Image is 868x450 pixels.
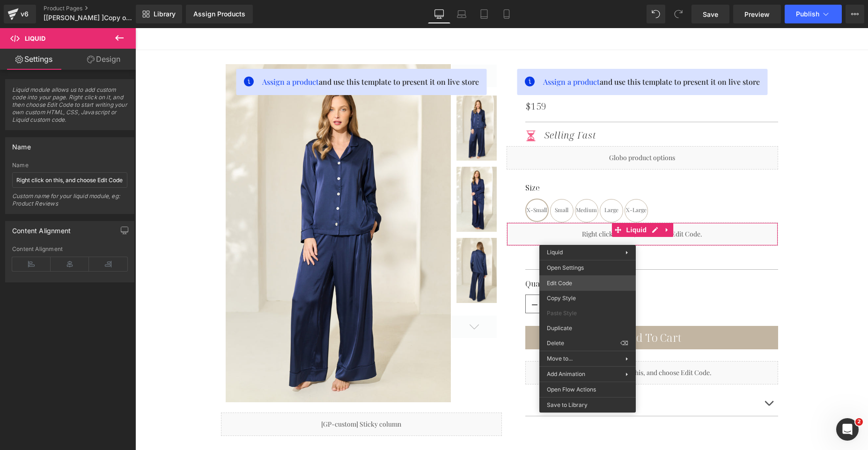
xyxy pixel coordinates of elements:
[450,5,473,23] a: Laptop
[469,171,483,194] span: Large
[90,36,316,374] img: Navy Heavenly Pajamas (TEST)
[390,155,643,170] label: Size
[647,5,665,23] button: Undo
[136,5,182,23] a: New Library
[321,67,365,133] img: Woman wearing navy silky pajama set with button-up long sleeve top and elastic drawstring waistband
[547,309,628,317] span: Paste Style
[547,354,625,363] span: Move to...
[526,195,538,209] a: Expand / Collapse
[409,101,461,113] i: Selling Fast
[390,298,643,321] button: Add To Cart
[547,264,628,272] span: Open Settings
[44,5,151,12] a: Product Pages
[391,171,412,193] span: X-Small
[428,5,450,23] a: Desktop
[127,49,184,59] span: Assign a product
[321,139,365,204] img: Woman posing while wearing navy silky pajamas with button-up long sleeve top and elastic drawstri...
[321,210,365,275] img: Back view of woman wearing silky navy pajamas with long sleeves and wide pant legs.
[733,5,781,23] a: Preview
[419,171,433,194] span: Small
[495,5,518,23] a: Mobile
[12,86,127,130] span: Liquid module allows us to add custom code into your page. Right click on it, and then choose Edi...
[669,5,688,23] button: Redo
[409,369,624,381] p: Returns & Exchanges
[846,5,864,23] button: More
[70,49,138,70] a: Design
[317,139,361,208] a: Woman posing while wearing navy silky pajamas with button-up long sleeve top and elastic drawstri...
[154,10,176,18] span: Library
[855,418,863,426] span: 2
[12,162,127,169] div: Name
[796,10,819,18] span: Publish
[547,385,628,394] span: Open Flow Actions
[12,192,127,214] div: Custom name for your liquid module, eg: Product Reviews
[486,302,546,317] span: Add To Cart
[317,67,361,137] a: Woman wearing navy silky pajama set with button-up long sleeve top and elastic drawstring waistband
[547,249,563,256] span: Liquid
[547,339,620,347] span: Delete
[744,9,770,19] span: Preview
[317,210,361,279] a: Back view of woman wearing silky navy pajamas with long sleeves and wide pant legs.
[620,339,628,347] span: ⌫
[12,246,127,252] div: Content Alignment
[547,294,628,302] span: Copy Style
[547,324,628,332] span: Duplicate
[390,73,411,83] span: $159
[390,251,643,266] label: Quantity
[703,9,718,19] span: Save
[12,221,71,235] div: Content Alignment
[25,35,45,42] span: Liquid
[408,49,464,59] span: Assign a product
[193,10,245,18] div: Assign Products
[127,48,344,59] span: and use this template to present it on live store
[441,171,462,194] span: Medium
[836,418,859,441] iframe: Intercom live chat
[4,5,36,23] a: v6
[547,279,628,288] span: Edit Code
[12,138,31,151] div: Name
[19,8,30,20] div: v6
[491,171,511,194] span: X-Large
[489,195,514,209] span: Liquid
[473,5,495,23] a: Tablet
[408,48,625,59] span: and use this template to present it on live store
[547,370,625,378] span: Add Animation
[547,401,628,409] span: Save to Library
[44,14,133,22] span: [[PERSON_NAME] ]Copy of Altar PJ Set_V.4 Yes Colour Swatch_ Loungewear Template
[785,5,842,23] button: Publish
